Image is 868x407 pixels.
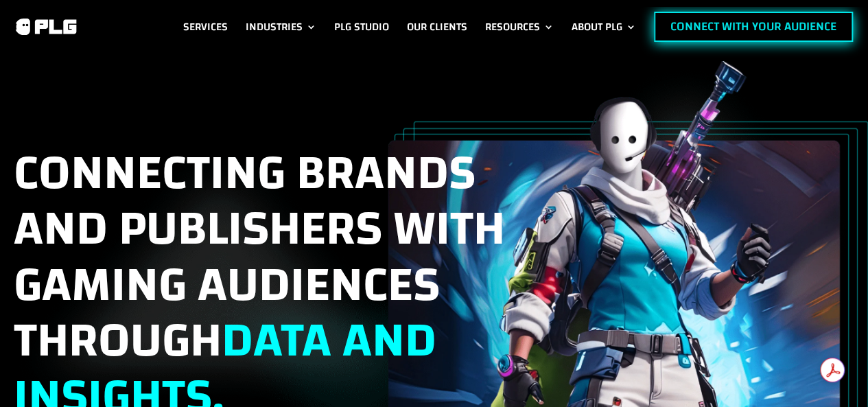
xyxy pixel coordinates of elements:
a: About PLG [572,12,636,42]
a: Resources [485,12,554,42]
a: Connect with Your Audience [654,12,853,42]
iframe: Chat Widget [799,341,868,407]
a: Industries [246,12,316,42]
a: PLG Studio [334,12,389,42]
a: Our Clients [407,12,467,42]
a: Services [183,12,228,42]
